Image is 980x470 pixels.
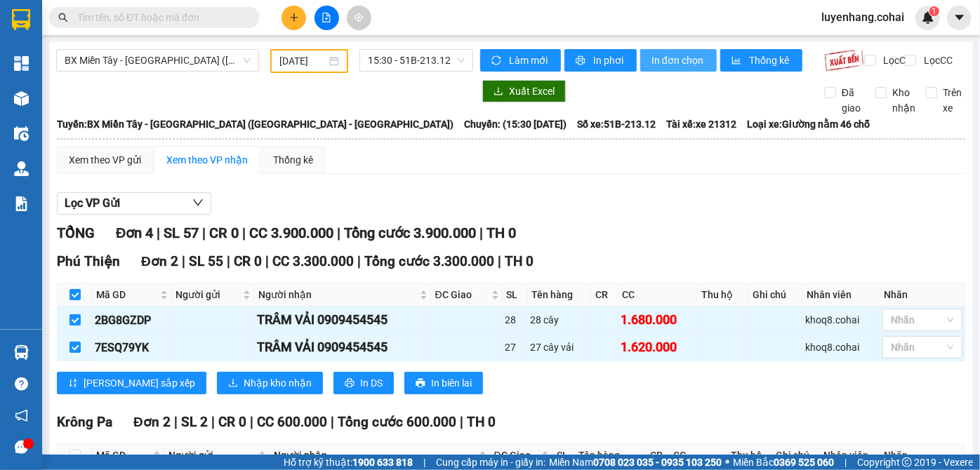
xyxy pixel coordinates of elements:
button: In đơn chọn [640,49,717,72]
div: Xem theo VP gửi [69,152,141,168]
span: Trên xe [937,85,967,116]
span: | [242,224,246,241]
span: | [479,224,483,241]
span: luyenhang.cohai [810,8,915,26]
span: notification [15,409,28,422]
span: Xuất Excel [509,83,555,99]
div: 28 cây [530,312,589,328]
sup: 1 [929,6,939,16]
span: | [331,414,334,430]
span: search [58,13,68,22]
span: | [250,414,253,430]
th: Ghi chú [773,444,821,467]
span: caret-down [953,11,966,24]
span: Tài xế: xe 21312 [666,116,736,132]
span: sync [491,55,503,67]
span: [PERSON_NAME] sắp xếp [84,375,195,391]
img: logo-vxr [12,9,30,30]
button: plus [282,6,306,30]
div: 28 [505,312,525,328]
span: CR 0 [234,253,262,269]
span: CC 3.900.000 [249,224,333,241]
strong: 0369 525 060 [774,457,834,468]
span: BX Miền Tây - BX Krông Pa (Chơn Thành - Chư Rcăm) [65,50,251,71]
div: 1.620.000 [621,337,695,357]
span: Người gửi [168,448,256,463]
th: SL [503,283,528,307]
span: | [337,224,340,241]
span: Tổng cước 600.000 [338,414,456,430]
th: Thu hộ [698,283,749,307]
span: Hỗ trợ kỹ thuật: [284,455,413,470]
span: | [227,253,230,269]
span: SL 2 [181,414,208,430]
span: CC 3.300.000 [272,253,354,269]
button: printerIn phơi [564,49,637,72]
td: 2BG8GZDP [93,307,172,334]
div: 7ESQ79YK [95,339,169,356]
span: Đơn 2 [141,253,178,269]
strong: 1900 633 818 [352,457,413,468]
span: printer [576,55,588,67]
span: Chuyến: (15:30 [DATE]) [464,116,567,132]
div: TRÂM VẢI 0909454545 [257,337,429,357]
span: aim [354,13,364,22]
span: | [157,224,160,241]
span: Tổng cước 3.300.000 [364,253,494,269]
span: Đơn 2 [133,414,171,430]
span: Loại xe: Giường nằm 46 chỗ [747,116,870,132]
span: plus [289,13,299,22]
span: | [202,224,206,241]
span: In biên lai [431,375,472,391]
th: Nhân viên [820,444,880,467]
span: sort-ascending [68,378,78,389]
span: printer [416,378,425,389]
div: Nhãn [884,448,961,463]
span: 15:30 - 51B-213.12 [368,50,465,71]
span: In DS [360,375,383,391]
th: SL [553,444,575,467]
span: | [357,253,361,269]
span: TH 0 [505,253,534,269]
th: CR [592,283,618,307]
span: | [845,455,847,470]
img: warehouse-icon [14,91,29,106]
button: sort-ascending[PERSON_NAME] sắp xếp [57,372,206,394]
button: Lọc VP Gửi [57,192,211,215]
th: Ghi chú [749,283,803,307]
span: | [265,253,269,269]
button: downloadXuất Excel [482,80,566,102]
span: copyright [902,457,912,467]
strong: 0708 023 035 - 0935 103 250 [593,457,722,468]
div: TRÂM VẢI 0909454545 [257,310,429,330]
span: ĐC Giao [435,287,489,302]
span: In phơi [593,53,625,68]
span: 1 [932,6,936,16]
div: khoq8.cohai [805,312,878,328]
button: printerIn biên lai [404,372,483,394]
div: 27 cây vải [530,340,589,355]
div: 1.680.000 [621,310,695,330]
span: Phú Thiện [57,253,120,269]
span: ⚪️ [725,459,729,465]
img: solution-icon [14,196,29,211]
span: CR 0 [218,414,246,430]
span: | [211,414,215,430]
input: 14/09/2025 [279,53,326,69]
div: Thống kê [273,152,313,168]
span: question-circle [15,377,28,391]
span: Làm mới [509,53,550,68]
span: printer [345,378,355,389]
th: Nhân viên [803,283,880,307]
span: down [192,197,204,208]
th: Tên hàng [575,444,647,467]
span: | [182,253,185,269]
div: 27 [505,340,525,355]
img: 9k= [824,49,864,72]
th: CC [618,283,698,307]
span: Đã giao [836,85,866,116]
span: Lọc CR [878,53,915,68]
span: download [228,378,238,389]
button: printerIn DS [333,372,394,394]
span: | [498,253,501,269]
